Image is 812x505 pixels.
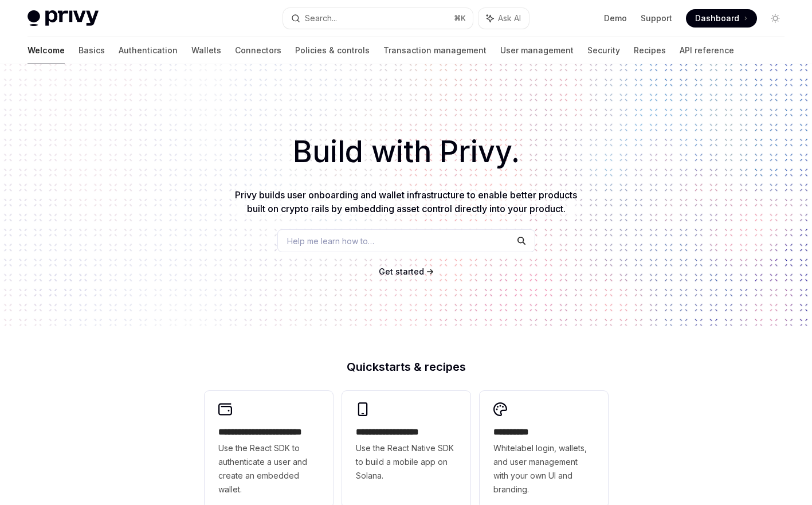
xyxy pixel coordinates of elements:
[235,189,577,214] span: Privy builds user onboarding and wallet infrastructure to enable better products built on crypto ...
[686,9,757,28] a: Dashboard
[79,37,105,64] a: Basics
[500,37,574,64] a: User management
[218,441,319,496] span: Use the React SDK to authenticate a user and create an embedded wallet.
[680,37,734,64] a: API reference
[191,37,221,64] a: Wallets
[498,13,521,24] span: Ask AI
[379,266,424,277] a: Get started
[295,37,370,64] a: Policies & controls
[641,13,672,24] a: Support
[205,361,608,373] h2: Quickstarts & recipes
[383,37,487,64] a: Transaction management
[766,9,784,28] button: Toggle dark mode
[287,235,374,247] span: Help me learn how to…
[119,37,178,64] a: Authentication
[478,8,529,29] button: Ask AI
[356,441,457,483] span: Use the React Native SDK to build a mobile app on Solana.
[28,10,99,26] img: light logo
[28,37,65,64] a: Welcome
[587,37,620,64] a: Security
[604,13,627,24] a: Demo
[283,8,473,29] button: Search...⌘K
[235,37,281,64] a: Connectors
[634,37,666,64] a: Recipes
[379,267,424,276] span: Get started
[305,11,337,25] div: Search...
[695,13,739,24] span: Dashboard
[493,441,594,496] span: Whitelabel login, wallets, and user management with your own UI and branding.
[18,130,794,174] h1: Build with Privy.
[454,14,466,23] span: ⌘ K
